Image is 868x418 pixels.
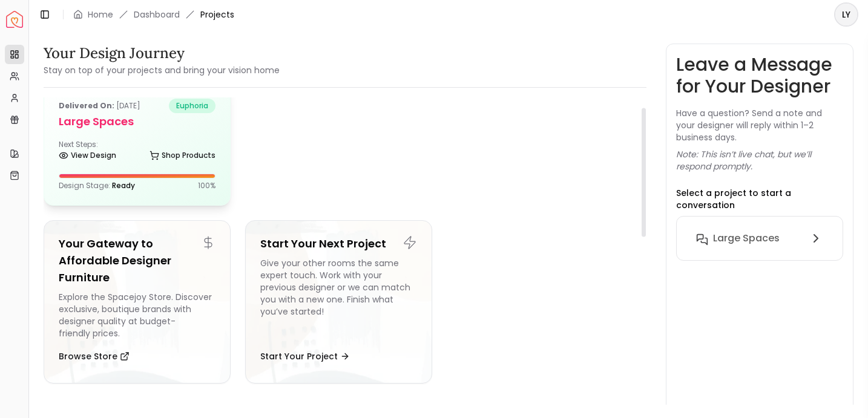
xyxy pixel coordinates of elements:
[59,113,215,130] h5: Large Spaces
[44,44,280,63] h3: Your Design Journey
[676,107,844,143] p: Have a question? Send a note and your designer will reply within 1–2 business days.
[260,344,350,368] button: Start Your Project
[88,8,113,21] a: Home
[150,147,215,164] a: Shop Products
[44,220,231,384] a: Your Gateway to Affordable Designer FurnitureExplore the Spacejoy Store. Discover exclusive, bout...
[59,291,215,339] div: Explore the Spacejoy Store. Discover exclusive, boutique brands with designer quality at budget-f...
[112,180,135,191] span: Ready
[676,54,844,97] h3: Leave a Message for Your Designer
[200,8,234,21] span: Projects
[59,344,130,368] button: Browse Store
[834,2,858,27] button: LY
[59,140,215,164] div: Next Steps:
[134,8,180,21] a: Dashboard
[260,257,417,339] div: Give your other rooms the same expert touch. Work with your previous designer or we can match you...
[59,147,116,164] a: View Design
[44,64,280,76] small: Stay on top of your projects and bring your vision home
[245,220,432,384] a: Start Your Next ProjectGive your other rooms the same expert touch. Work with your previous desig...
[676,187,844,211] p: Select a project to start a conversation
[59,235,215,286] h5: Your Gateway to Affordable Designer Furniture
[6,11,23,28] img: Spacejoy Logo
[59,99,140,113] p: [DATE]
[686,226,833,250] button: Large Spaces
[835,4,857,25] span: LY
[59,100,114,111] b: Delivered on:
[713,231,780,246] h6: Large Spaces
[169,99,215,113] span: euphoria
[260,235,417,252] h5: Start Your Next Project
[6,11,23,28] a: Spacejoy
[198,181,215,191] p: 100 %
[59,181,135,191] p: Design Stage:
[676,148,844,172] p: Note: This isn’t live chat, but we’ll respond promptly.
[73,8,234,21] nav: breadcrumb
